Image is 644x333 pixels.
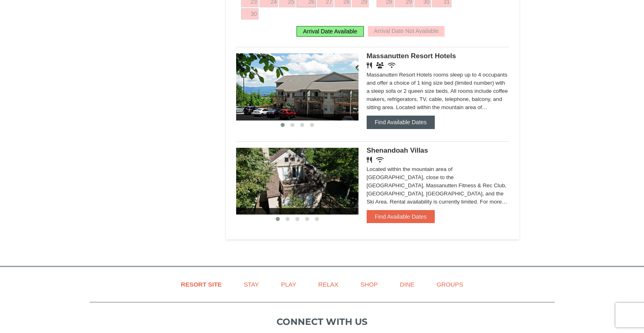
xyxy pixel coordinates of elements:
a: Groups [426,275,473,294]
button: Find Available Dates [367,210,435,223]
i: Wireless Internet (free) [376,157,384,163]
p: Connect with us [90,315,555,329]
a: Resort Site [171,275,232,294]
i: Restaurant [367,157,372,163]
span: Shenandoah Villas [367,147,428,154]
div: Located within the mountain area of [GEOGRAPHIC_DATA], close to the [GEOGRAPHIC_DATA], Massanutte... [367,165,509,206]
i: Banquet Facilities [376,62,384,68]
a: 30 [241,8,259,20]
i: Wireless Internet (free) [388,62,396,68]
a: Stay [234,275,269,294]
button: Find Available Dates [367,116,435,129]
a: Dine [389,275,425,294]
div: Arrival Date Available [297,26,364,37]
i: Restaurant [367,62,372,68]
div: Massanutten Resort Hotels rooms sleep up to 4 occupants and offer a choice of 1 king size bed (li... [367,71,509,112]
div: Arrival Date Not Available [368,26,445,37]
a: Play [271,275,306,294]
a: Shop [350,275,388,294]
span: Massanutten Resort Hotels [367,52,456,60]
a: Relax [308,275,348,294]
